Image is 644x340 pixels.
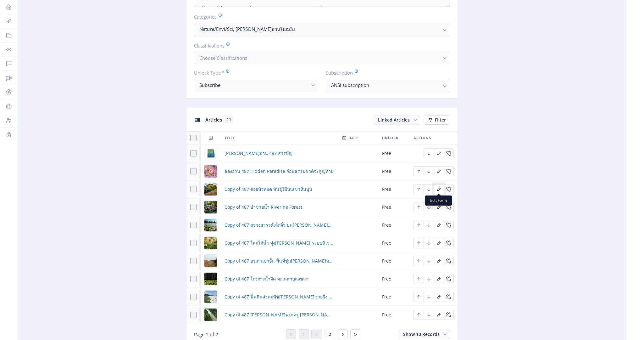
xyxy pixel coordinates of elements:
a: ลองอ่าน 487 Hidden Paradise ก่อนธรรมชาติจะสูญหาย [225,167,333,175]
a: Edit page [434,258,444,263]
a: Edit page [444,275,454,281]
a: Edit page [424,168,434,174]
a: Copy of 487 อวสานป่าอั้น พื้นที่ชุ่ม[PERSON_NAME]หนองหล่ม [225,257,334,265]
a: Edit page [414,186,424,192]
button: Choose Classifications [194,52,450,64]
nb-select-label: Nature/Envi/Sci, [PERSON_NAME]อ่านในฉบับ [199,25,440,33]
a: Edit page [434,204,444,210]
button: ANSi subscription [326,79,450,93]
img: dbe32202-c56f-4981-b453-87d3f7f22fb0.png [204,219,217,231]
a: Edit page [414,293,424,299]
td: Free [378,306,410,324]
span: Linked Articles [378,117,410,123]
a: Edit page [434,150,444,156]
label: Classifications [194,42,445,49]
td: Free [378,270,410,288]
img: 876953fe-46e8-4d33-ac93-60ba1b25a832.png [204,309,217,321]
a: Edit page [444,204,454,210]
a: Copy of 487 สรวงสวรรค์เล็กจิ๋ว บน[PERSON_NAME]ชายฝั่งโบราณ [225,221,334,229]
nb-select-label: ANSi subscription [331,81,440,89]
span: Choose Classifications [199,55,247,61]
span: 11 [225,116,233,123]
img: 15e0e268-91a4-4ae6-991a-79305ca95671.png [204,273,217,285]
label: Subscription [326,69,445,76]
td: Free [378,144,410,162]
span: Articles [205,116,222,123]
a: Edit page [444,311,454,317]
a: Edit page [414,275,424,281]
button: Linked Articles [374,115,420,125]
td: Free [378,288,410,306]
a: Copy of 487 ดอยหัวหมด พันธุ์ไม้บนเขาหินปูน [225,185,312,193]
img: 4cd4469c-4024-4c92-9eaf-3d6f0caa813c.png [204,291,217,303]
a: Edit page [444,150,454,156]
a: Edit page [414,240,424,246]
td: Free [378,198,410,216]
div: Subscribe [199,81,308,89]
a: Edit page [424,150,434,156]
td: Free [378,162,410,180]
a: Edit page [424,275,434,281]
a: Copy of 487 ฟื้นคืนสังคมพืช[PERSON_NAME]ชายฝั่ง พระราช[PERSON_NAME]มฤคทายวัน [225,293,334,301]
a: Copy of 487 [PERSON_NAME]พระครู [PERSON_NAME]ในตำนาน สายน้ำในนิทาน [225,311,334,319]
a: Copy of 487 โกงกางน้ำจืด ทะเลสาบสงขลา [225,275,308,283]
a: Edit page [434,240,444,246]
span: Date [348,134,358,142]
a: Edit page [424,258,434,263]
a: [PERSON_NAME]อ่าน 487 สารบัญ [225,150,292,157]
button: Subscribe [194,79,318,91]
a: Edit page [444,168,454,174]
a: Edit page [434,311,444,317]
a: Edit page [444,293,454,299]
button: Nature/Envi/Sci, [PERSON_NAME]อ่านในฉบับ [194,23,450,37]
span: Unlock [382,134,398,142]
a: Edit page [444,222,454,228]
img: 46243fc1-d0dd-4bdc-af68-f4f8467ade35.png [204,237,217,249]
a: Edit page [414,311,424,317]
a: Edit page [434,186,444,192]
img: 38e340a3-866e-4943-af7b-5c4b48469dec.png [204,255,217,267]
span: Title [225,134,235,142]
button: Filter [424,115,450,125]
img: bda8d190-d37e-447a-b6be-ee932b8e7d90.png [204,147,217,160]
span: Edit Form [430,198,447,203]
img: dc48756e-180e-47ab-92a4-e213a99da7aa.png [204,183,217,195]
a: Edit page [424,240,434,246]
a: Edit page [424,311,434,317]
a: Edit page [414,168,424,174]
span: Actions [414,134,431,142]
span: Filter [435,117,446,122]
a: Edit page [434,168,444,174]
td: Free [378,252,410,270]
img: 4e1cd39c-4607-4e34-9d93-ff6cb70ee655.png [204,165,217,178]
a: Copy of 487 ป่าชายน้ำ Riverine Forest [225,203,302,211]
td: Free [378,234,410,252]
a: Edit page [414,222,424,228]
a: Edit page [424,293,434,299]
img: d09202bb-f38c-4af5-8a56-8ea3d3ec5a9b.png [204,201,217,213]
td: Free [378,216,410,234]
a: Edit page [434,275,444,281]
a: Edit page [434,222,444,228]
a: Edit page [444,240,454,246]
a: Edit page [414,258,424,263]
a: Edit page [414,204,424,210]
a: Edit page [434,293,444,299]
label: Categories [194,13,445,20]
label: Unlock Type [194,69,313,76]
a: Edit page [444,186,454,192]
a: Copy of 487 โลกใต้น้ำ ทุ่ง[PERSON_NAME] ระบบนิเวศ[PERSON_NAME]-น้ำหลาก [225,239,334,247]
a: Edit page [444,258,454,263]
a: Edit page [424,186,434,192]
a: Edit page [424,222,434,228]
